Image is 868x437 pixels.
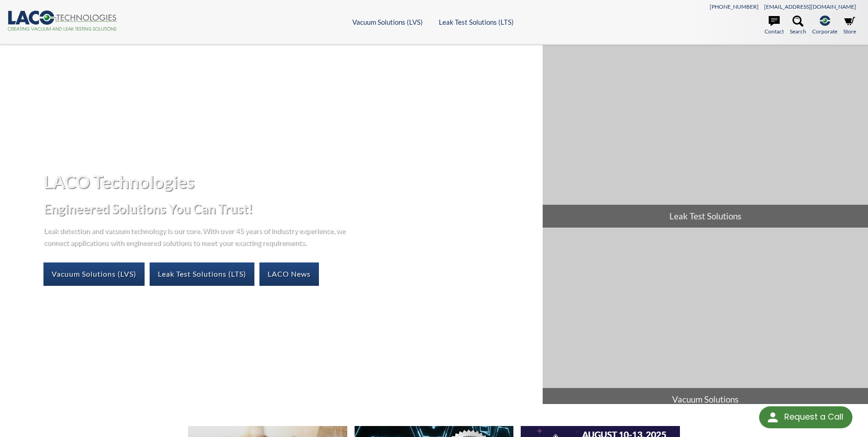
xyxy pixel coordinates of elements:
a: Vacuum Solutions (LVS) [43,262,145,285]
img: round button [766,410,780,425]
span: Vacuum Solutions [543,388,868,411]
a: Leak Test Solutions (LTS) [150,262,254,285]
a: Leak Test Solutions [543,45,868,228]
a: LACO News [259,262,319,285]
h1: LACO Technologies [43,170,535,193]
a: Vacuum Solutions [543,228,868,411]
span: Corporate [812,27,837,36]
a: [EMAIL_ADDRESS][DOMAIN_NAME] [764,3,856,10]
a: Contact [765,16,784,36]
a: Leak Test Solutions (LTS) [439,18,514,26]
div: Request a Call [759,406,852,428]
div: Request a Call [784,406,843,427]
a: Store [843,16,856,36]
h2: Engineered Solutions You Can Trust! [43,200,535,217]
span: Leak Test Solutions [543,205,868,228]
a: [PHONE_NUMBER] [710,3,759,10]
a: Search [790,16,806,36]
a: Vacuum Solutions (LVS) [352,18,423,26]
p: Leak detection and vacuum technology is our core. With over 45 years of industry experience, we c... [43,224,350,248]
